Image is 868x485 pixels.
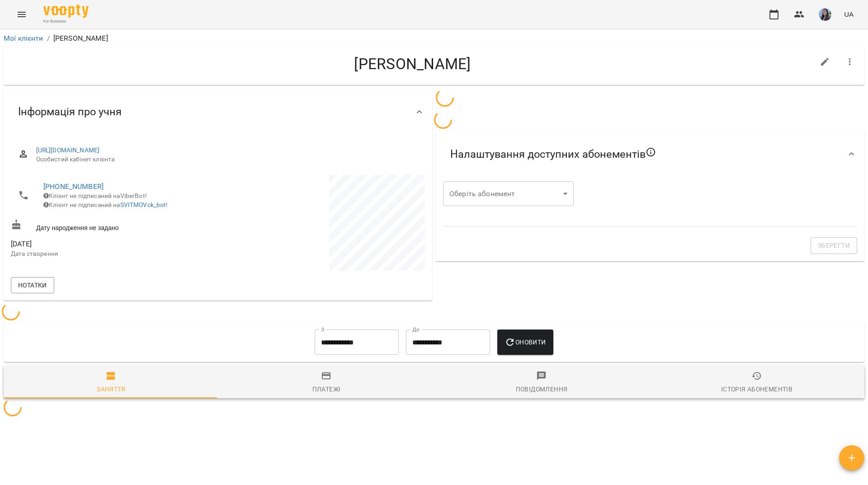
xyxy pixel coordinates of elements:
[819,8,831,21] img: b6e1badff8a581c3b3d1def27785cccf.jpg
[312,384,341,395] div: Платежі
[43,19,89,24] span: For Business
[11,4,33,25] button: Menu
[97,384,126,395] div: Заняття
[646,147,656,158] svg: Якщо не обрано жодного, клієнт зможе побачити всі публічні абонементи
[840,6,857,23] button: UA
[4,34,43,42] a: Мої клієнти
[120,201,166,208] a: SVITMOVck_bot
[43,5,89,18] img: Voopty Logo
[11,277,54,293] button: Нотатки
[516,384,568,395] div: Повідомлення
[4,33,864,44] nav: breadcrumb
[443,181,574,207] div: ​
[43,192,147,199] span: Клієнт не підписаний на ViberBot!
[844,9,854,19] span: UA
[43,182,104,191] a: [PHONE_NUMBER]
[18,280,47,291] span: Нотатки
[721,384,793,395] div: Історія абонементів
[11,239,216,250] span: [DATE]
[505,337,546,348] span: Оновити
[11,55,814,73] h4: [PERSON_NAME]
[36,146,100,154] a: [URL][DOMAIN_NAME]
[4,89,432,135] div: Інформація про учня
[53,33,108,44] p: [PERSON_NAME]
[43,201,168,208] span: Клієнт не підписаний на !
[9,217,218,234] div: Дату народження не задано
[47,33,50,44] li: /
[450,147,656,161] span: Налаштування доступних абонементів
[36,155,418,164] span: Особистий кабінет клієнта
[497,330,553,355] button: Оновити
[436,131,864,178] div: Налаштування доступних абонементів
[18,105,122,119] span: Інформація про учня
[11,250,216,259] p: Дата створення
